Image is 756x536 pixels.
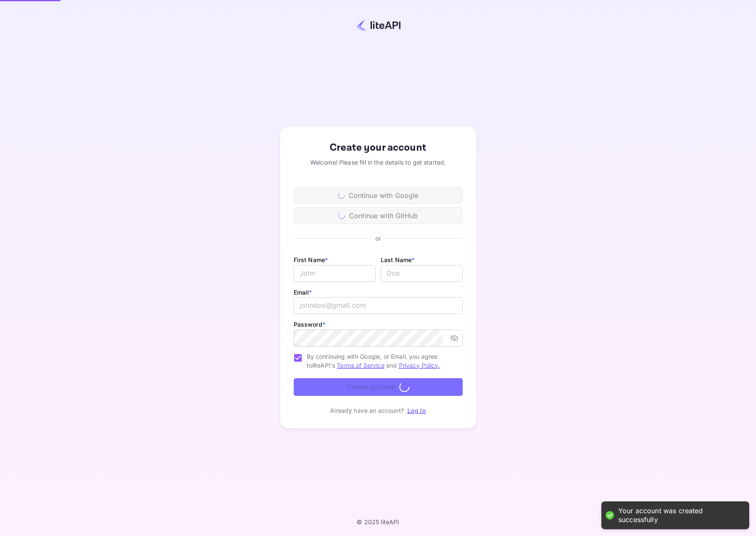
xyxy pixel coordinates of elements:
span: By continuing with Google, or Email, you agree to liteAPI's and [307,352,456,370]
a: Terms of Service [337,362,384,369]
a: Log in [407,407,426,414]
img: liteapi [356,19,401,31]
a: Privacy Policy. [399,362,440,369]
label: Email [294,289,312,296]
label: First Name [294,256,328,263]
input: Doe [381,265,463,282]
div: Welcome! Please fill in the details to get started. [294,158,463,167]
input: John [294,265,376,282]
button: toggle password visibility [447,330,462,346]
label: Password [294,321,325,328]
div: Create your account [294,140,463,155]
p: © 2025 liteAPI [357,518,399,525]
div: Your account was created successfully [618,506,741,524]
p: Already have an account? [330,406,404,415]
label: Last Name [381,256,415,263]
div: Continue with GitHub [294,207,463,224]
div: Continue with Google [294,187,463,204]
input: johndoe@gmail.com [294,297,463,314]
